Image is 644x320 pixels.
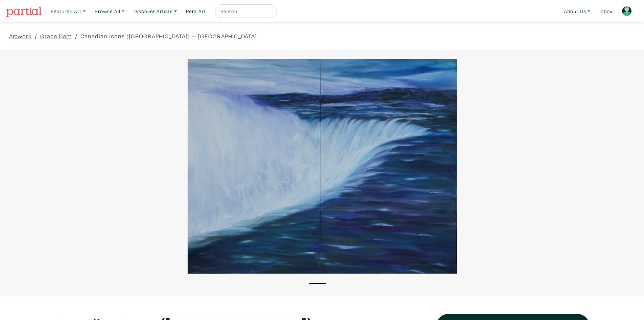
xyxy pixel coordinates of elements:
[35,31,37,41] span: /
[48,4,89,18] a: Featured Art
[596,4,616,18] a: Inbox
[9,31,32,41] a: Artwork
[40,31,72,41] a: Grace Dam
[80,31,257,41] a: Canadian Icons ([GEOGRAPHIC_DATA]) -- [GEOGRAPHIC_DATA]
[622,6,632,16] img: avatar.png
[75,31,77,41] span: /
[561,4,593,18] a: About Us
[220,7,270,16] input: Search
[309,283,326,284] button: 1 of 1
[183,4,209,18] a: Rent Art
[92,4,127,18] a: Browse All
[130,4,180,18] a: Discover Artists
